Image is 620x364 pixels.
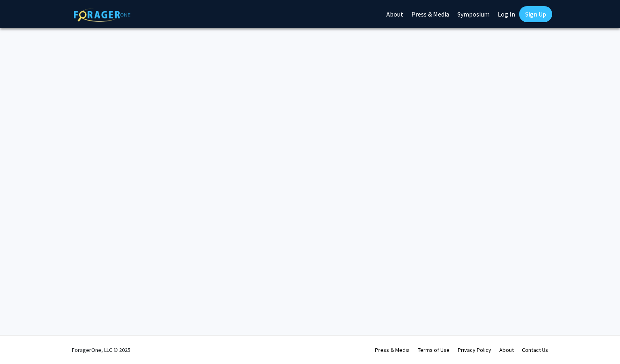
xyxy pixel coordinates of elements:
[72,336,130,364] div: ForagerOne, LLC © 2025
[499,346,514,354] a: About
[74,8,130,22] img: ForagerOne Logo
[375,346,410,354] a: Press & Media
[458,346,491,354] a: Privacy Policy
[418,346,450,354] a: Terms of Use
[522,346,548,354] a: Contact Us
[519,6,552,22] a: Sign Up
